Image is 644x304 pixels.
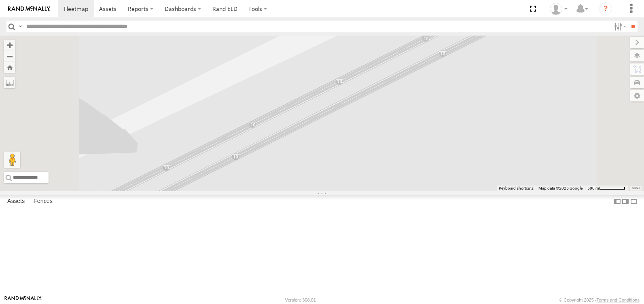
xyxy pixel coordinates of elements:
button: Zoom in [4,40,15,51]
button: Keyboard shortcuts [499,186,534,191]
img: rand-logo.svg [8,6,50,12]
label: Fences [30,196,57,207]
label: Search Filter Options [611,21,628,32]
div: © Copyright 2025 - [559,298,640,302]
label: Dock Summary Table to the Left [613,195,621,207]
button: Map Scale: 500 m per 61 pixels [585,186,628,191]
i: ? [599,2,612,15]
label: Dock Summary Table to the Right [621,195,629,207]
div: Robert Jackson [547,3,570,15]
span: 500 m [587,186,599,190]
label: Measure [4,77,15,88]
a: Visit our Website [4,296,42,304]
button: Drag Pegman onto the map to open Street View [4,152,20,168]
button: Zoom out [4,51,15,62]
label: Map Settings [630,90,644,101]
a: Terms (opens in new tab) [632,187,640,190]
button: Zoom Home [4,62,15,73]
label: Hide Summary Table [630,195,638,207]
label: Search Query [17,21,23,32]
a: Terms and Conditions [597,298,640,302]
div: Version: 308.01 [285,298,316,302]
label: Assets [3,196,29,207]
span: Map data ©2025 Google [538,186,583,190]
